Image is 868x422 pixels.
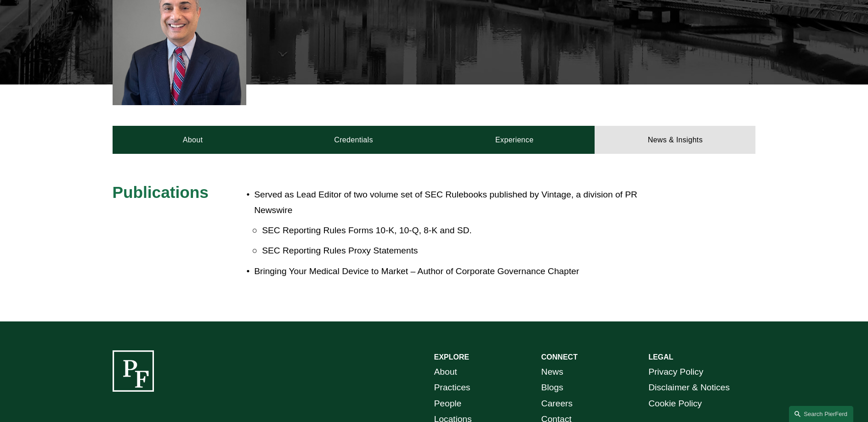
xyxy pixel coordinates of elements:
[541,396,573,412] a: Careers
[434,396,462,412] a: People
[254,264,675,280] p: Bringing Your Medical Device to Market – Author of Corporate Governance Chapter
[434,364,457,380] a: About
[273,126,434,153] a: Credentials
[434,126,595,153] a: Experience
[541,353,578,361] strong: CONNECT
[434,353,469,361] strong: EXPLORE
[648,380,730,396] a: Disclaimer & Notices
[262,223,675,239] p: SEC Reporting Rules Forms 10-K, 10-Q, 8-K and SD.
[262,243,675,259] p: SEC Reporting Rules Proxy Statements
[541,364,563,380] a: News
[254,187,675,219] p: Served as Lead Editor of two volume set of SEC Rulebooks published by Vintage, a division of PR N...
[648,396,702,412] a: Cookie Policy
[648,353,673,361] strong: LEGAL
[789,406,853,422] a: Search this site
[113,183,209,201] span: Publications
[541,380,563,396] a: Blogs
[595,126,755,153] a: News & Insights
[434,380,471,396] a: Practices
[113,126,273,153] a: About
[648,364,703,380] a: Privacy Policy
